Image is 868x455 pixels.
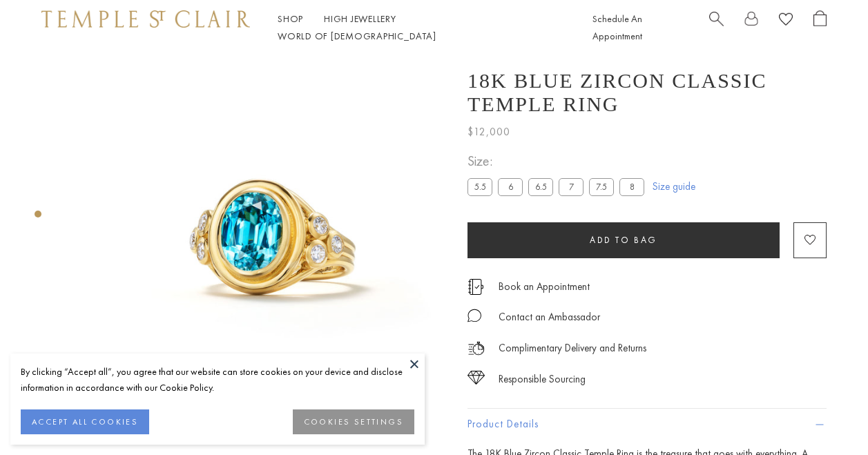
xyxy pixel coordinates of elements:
a: Book an Appointment [499,279,590,294]
img: Temple St. Clair [41,10,250,27]
nav: Main navigation [278,10,561,45]
button: Product Details [467,409,827,440]
span: Add to bag [590,234,657,246]
label: 5.5 [467,178,492,195]
label: 7.5 [589,178,614,195]
img: MessageIcon-01_2.svg [467,309,481,322]
p: Complimentary Delivery and Returns [499,340,646,357]
h1: 18K Blue Zircon Classic Temple Ring [467,69,827,116]
span: Size: [467,150,650,173]
img: icon_delivery.svg [467,340,485,357]
div: By clicking “Accept all”, you agree that our website can store cookies on your device and disclos... [21,364,414,396]
label: 7 [559,178,584,195]
a: View Wishlist [779,10,793,32]
img: icon_sourcing.svg [467,371,485,385]
a: High JewelleryHigh Jewellery [324,12,396,25]
div: Contact an Ambassador [499,309,600,326]
a: Open Shopping Bag [813,10,827,45]
a: Search [709,10,724,45]
button: COOKIES SETTINGS [293,409,414,434]
a: Size guide [653,180,695,193]
img: icon_appointment.svg [467,279,484,295]
label: 6.5 [528,178,553,195]
a: Schedule An Appointment [592,12,642,42]
button: ACCEPT ALL COOKIES [21,409,149,434]
span: $12,000 [467,123,510,141]
a: World of [DEMOGRAPHIC_DATA]World of [DEMOGRAPHIC_DATA] [278,30,436,42]
label: 6 [498,178,523,195]
img: 18K Blue Zircon Classic Temple Ring [90,55,447,412]
label: 8 [619,178,644,195]
div: Product gallery navigation [35,207,41,229]
a: ShopShop [278,12,303,25]
iframe: Gorgias live chat messenger [799,390,854,441]
button: Add to bag [467,222,780,258]
div: Responsible Sourcing [499,371,586,388]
